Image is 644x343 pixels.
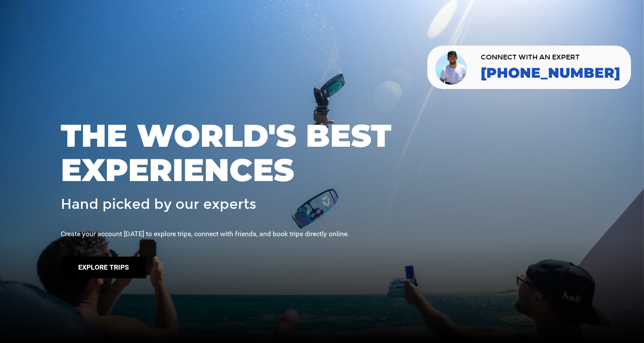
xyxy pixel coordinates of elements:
span: CONNECT WITH AN EXPERT [481,54,620,61]
button: Explore Trips [61,257,146,278]
span: THE WORLD'S BEST EXPERIENCES [61,119,583,187]
img: contact our team [434,49,470,86]
a: [PHONE_NUMBER] [481,65,620,81]
div: Create your account [DATE] to explore trips, connect with friends, and book trips directly online. [61,229,583,239]
span: Hand picked by our experts [61,197,256,212]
